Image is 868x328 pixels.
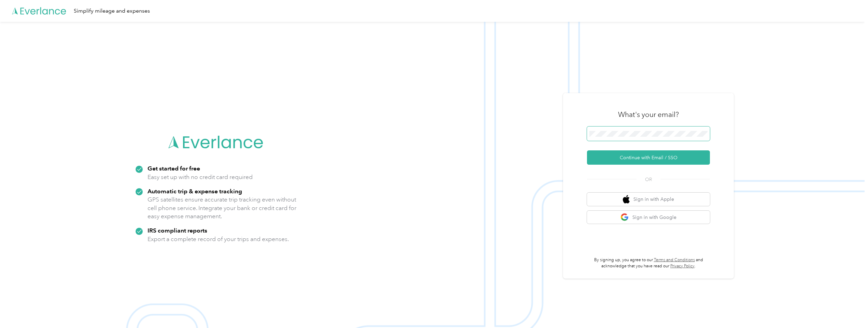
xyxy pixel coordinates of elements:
strong: Get started for free [148,165,200,172]
p: By signing up, you agree to our and acknowledge that you have read our . [587,257,710,269]
p: GPS satellites ensure accurate trip tracking even without cell phone service. Integrate your bank... [148,195,297,221]
a: Privacy Policy [670,264,695,269]
div: Simplify mileage and expenses [74,7,150,15]
button: google logoSign in with Google [587,211,710,224]
img: apple logo [623,195,630,204]
strong: Automatic trip & expense tracking [148,188,242,195]
h3: What's your email? [618,110,679,119]
span: OR [636,176,660,183]
button: apple logoSign in with Apple [587,193,710,206]
img: google logo [620,213,629,222]
a: Terms and Conditions [654,257,695,263]
p: Export a complete record of your trips and expenses. [148,235,289,243]
p: Easy set up with no credit card required [148,173,253,181]
button: Continue with Email / SSO [587,150,710,165]
strong: IRS compliant reports [148,227,207,234]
